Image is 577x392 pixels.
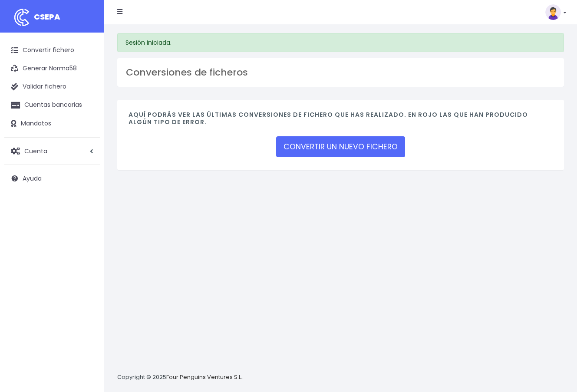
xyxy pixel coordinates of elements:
[4,169,100,188] a: Ayuda
[4,41,100,59] a: Convertir fichero
[129,111,553,130] h4: Aquí podrás ver las últimas conversiones de fichero que has realizado. En rojo las que han produc...
[117,373,244,382] p: Copyright © 2025 .
[4,142,100,160] a: Cuenta
[126,67,555,78] h3: Conversiones de ficheros
[23,174,42,183] span: Ayuda
[4,59,100,78] a: Generar Norma58
[34,11,60,22] span: CSEPA
[4,115,100,133] a: Mandatos
[166,373,242,381] a: Four Penguins Ventures S.L.
[24,146,47,155] span: Cuenta
[276,136,405,157] a: CONVERTIR UN NUEVO FICHERO
[11,7,33,28] img: logo
[117,33,564,52] div: Sesión iniciada.
[4,96,100,114] a: Cuentas bancarias
[4,78,100,96] a: Validar fichero
[545,4,561,20] img: profile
